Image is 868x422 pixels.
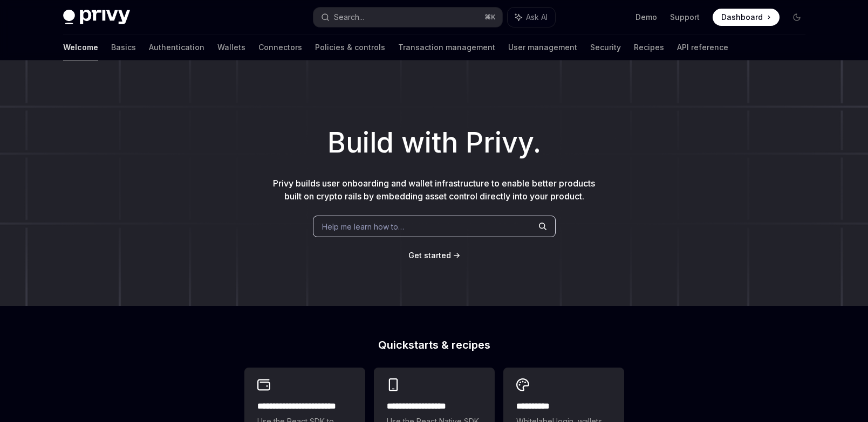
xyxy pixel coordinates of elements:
[313,8,502,27] button: Search...⌘K
[63,10,130,25] img: dark logo
[788,9,805,26] button: Toggle dark mode
[670,12,700,23] a: Support
[526,12,548,23] span: Ask AI
[244,340,624,350] h2: Quickstarts & recipes
[721,12,763,23] span: Dashboard
[713,9,780,26] a: Dashboard
[217,34,245,60] a: Wallets
[408,250,451,261] a: Get started
[63,34,98,60] a: Welcome
[635,12,657,23] a: Demo
[17,122,851,164] h1: Build with Privy.
[322,221,404,232] span: Help me learn how to…
[273,178,595,202] span: Privy builds user onboarding and wallet infrastructure to enable better products built on crypto ...
[508,34,577,60] a: User management
[634,34,664,60] a: Recipes
[111,34,136,60] a: Basics
[315,34,385,60] a: Policies & controls
[149,34,204,60] a: Authentication
[484,13,496,22] span: ⌘ K
[590,34,621,60] a: Security
[258,34,302,60] a: Connectors
[334,11,364,24] div: Search...
[398,34,495,60] a: Transaction management
[408,251,451,260] span: Get started
[508,8,555,27] button: Ask AI
[677,34,728,60] a: API reference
